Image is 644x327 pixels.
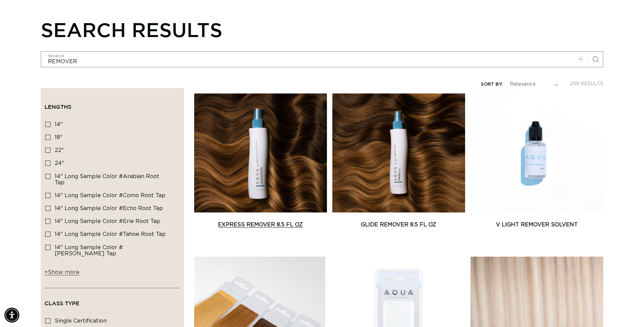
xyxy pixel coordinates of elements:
[55,245,123,256] span: 14" Long Sample Color #[PERSON_NAME] Tap
[481,82,503,87] label: Sort by:
[41,52,603,67] input: Search
[55,174,159,185] span: 14" Long Sample Color #Arabian Root Tap
[55,135,62,140] span: 18"
[44,288,180,313] summary: Class Type (0 selected)
[44,92,180,116] summary: Lengths (0 selected)
[41,18,603,41] h1: Search results
[55,231,166,237] span: 14" Long Sample Color #Tahoe Root Tap
[44,300,79,306] span: Class Type
[4,308,19,323] div: Accessibility Menu
[194,221,327,229] a: Express Remover 8.5 fl oz
[573,52,588,67] button: Clear search term
[44,270,48,275] span: +
[55,160,64,166] span: 24"
[44,270,79,275] span: Show more
[55,148,64,153] span: 22"
[44,104,71,110] span: Lengths
[44,269,81,279] button: Show more
[471,221,603,229] a: V Light Remover Solvent
[332,221,465,229] a: Glide Remover 8.5 fl oz
[570,82,603,86] span: 259 results
[55,193,165,198] span: 14" Long Sample Color #Como Root Tap
[55,318,107,324] span: single certification
[588,52,603,67] button: Search
[55,122,63,127] span: 14"
[55,219,160,224] span: 14" Long Sample Color #Erie Root Tap
[55,206,163,211] span: 14" Long Sample Color #Echo Root Tap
